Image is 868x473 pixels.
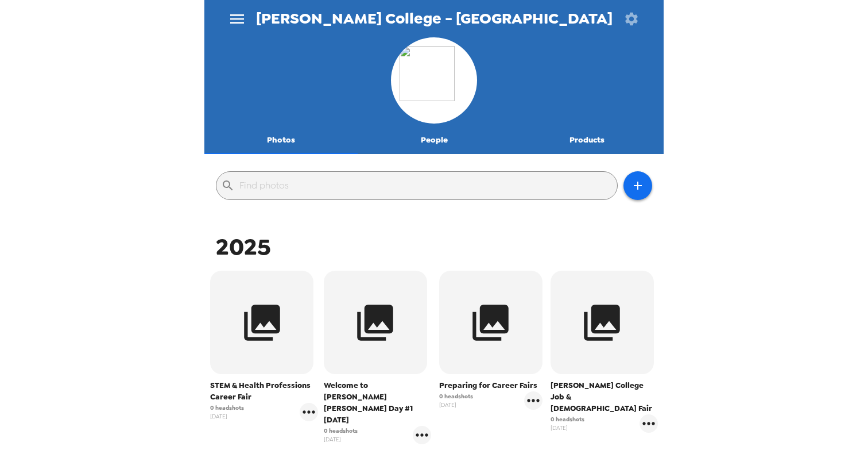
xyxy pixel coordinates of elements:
img: org logo [400,46,468,115]
span: Welcome to [PERSON_NAME] [PERSON_NAME] Day #1 [DATE] [324,380,432,426]
input: Find photos [239,176,613,195]
button: Products [510,126,664,154]
span: 0 headshots [551,415,584,424]
span: [DATE] [439,401,473,409]
button: gallery menu [413,426,431,444]
span: [PERSON_NAME] College Job & [DEMOGRAPHIC_DATA] Fair [551,380,658,414]
span: [PERSON_NAME] College - [GEOGRAPHIC_DATA] [256,11,613,26]
span: 0 headshots [324,426,358,435]
span: 0 headshots [439,392,473,401]
span: STEM & Health Professions Career Fair [210,380,318,403]
button: gallery menu [300,403,318,421]
button: gallery menu [640,414,658,433]
button: People [358,126,511,154]
span: 0 headshots [210,403,244,412]
span: 2025 [216,232,271,262]
button: Photos [204,126,358,154]
button: gallery menu [524,391,542,410]
span: [DATE] [210,412,244,421]
span: [DATE] [551,424,584,432]
span: Preparing for Career Fairs [439,380,542,391]
span: [DATE] [324,435,358,444]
